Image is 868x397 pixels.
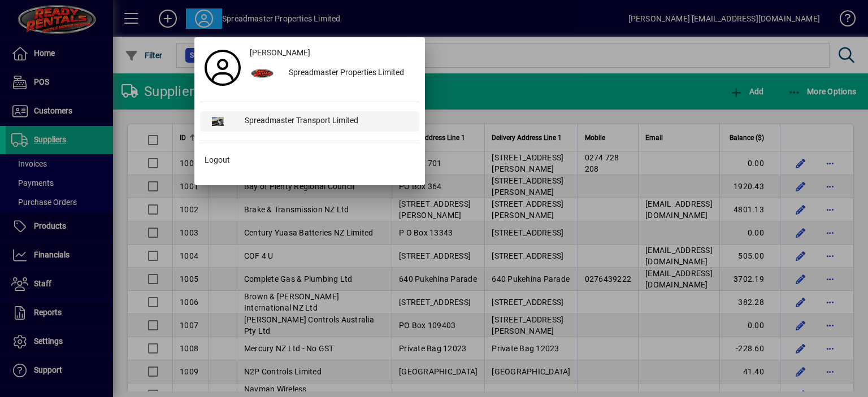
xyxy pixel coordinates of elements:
[205,154,230,166] span: Logout
[245,43,419,63] a: [PERSON_NAME]
[245,63,419,84] button: Spreadmaster Properties Limited
[280,63,419,84] div: Spreadmaster Properties Limited
[250,47,310,59] span: [PERSON_NAME]
[200,150,419,171] button: Logout
[236,111,419,132] div: Spreadmaster Transport Limited
[200,58,245,78] a: Profile
[200,111,419,132] button: Spreadmaster Transport Limited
